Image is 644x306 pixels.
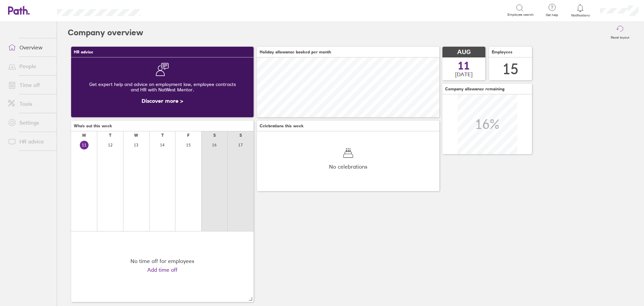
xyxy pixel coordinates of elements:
[607,22,633,43] button: Reset layout
[213,133,216,138] div: S
[109,133,111,138] div: T
[142,97,183,104] a: Discover more >
[607,34,633,40] label: Reset layout
[3,78,57,92] a: Time off
[3,59,57,73] a: People
[147,267,177,273] a: Add time off
[502,60,519,78] div: 15
[570,13,591,17] span: Notifications
[161,133,164,138] div: T
[130,258,194,264] div: No time off for employees
[76,76,248,98] div: Get expert help and advice on employment law, employee contracts and HR with NatWest Mentor.
[329,164,367,170] span: No celebrations
[458,60,470,71] span: 11
[541,13,563,17] span: Get help
[455,71,473,77] span: [DATE]
[570,3,591,17] a: Notifications
[260,50,331,54] span: Holiday allowance booked per month
[3,41,57,54] a: Overview
[74,50,93,54] span: HR advice
[74,124,112,128] span: Who's out this week
[3,135,57,148] a: HR advice
[159,7,176,13] div: Search
[134,133,138,138] div: W
[457,49,471,56] span: AUG
[239,133,242,138] div: S
[507,13,534,17] span: Employee search
[260,124,304,128] span: Celebrations this week
[3,97,57,111] a: Tools
[68,22,143,43] h2: Company overview
[187,133,190,138] div: F
[445,87,504,91] span: Company allowance remaining
[492,50,513,54] span: Employees
[3,116,57,129] a: Settings
[82,133,86,138] div: M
